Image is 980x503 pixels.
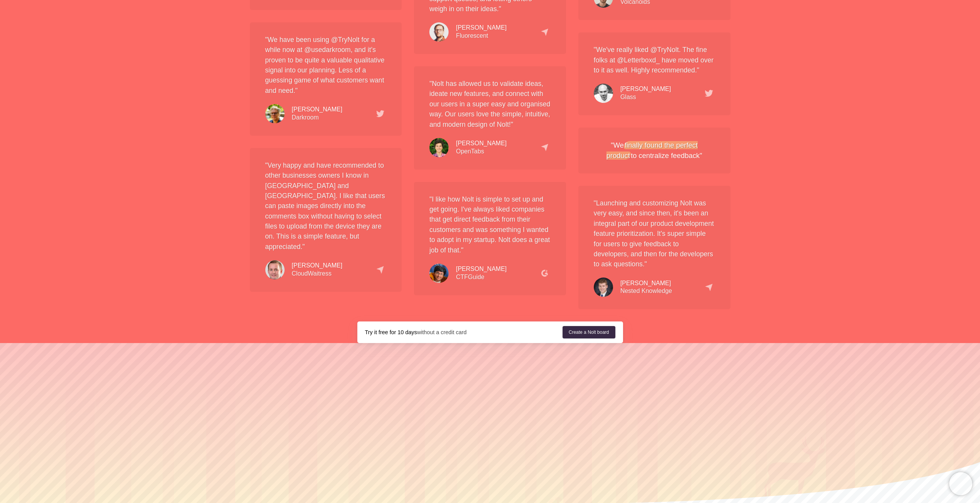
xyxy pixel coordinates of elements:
div: [PERSON_NAME] [456,24,507,32]
div: [PERSON_NAME] [292,106,343,114]
img: capterra.78f6e3bf33.png [541,28,549,36]
img: testimonial-christopher.57c50d1362.jpg [265,260,285,279]
img: testimonial-tweet.366304717c.png [376,110,384,117]
img: testimonial-kevin.7f980a5c3c.jpg [594,278,613,297]
div: Glass [620,85,671,101]
p: "Launching and customizing Nolt was very easy, and since then, it's been an integral part of our ... [594,198,715,269]
img: capterra.78f6e3bf33.png [705,283,713,291]
p: "We have been using @TryNolt for a while now at @usedarkroom, and it’s proven to be quite a valua... [265,35,387,96]
img: testimonial-tomwatson.c8c24550f9.jpg [594,84,613,103]
p: "Nolt has allowed us to validate ideas, ideate new features, and connect with our users in a supe... [429,79,551,130]
p: "Very happy and have recommended to other businesses owners I know in [GEOGRAPHIC_DATA] and [GEOG... [265,160,387,252]
img: testimonial-kelsey.ce8218c6df.jpg [429,22,449,42]
div: Fluorescent [456,24,507,40]
img: testimonial-jasper.06455394a6.jpg [265,104,285,123]
img: capterra.78f6e3bf33.png [376,266,384,274]
div: OpenTabs [456,140,507,156]
strong: Try it free for 10 days [365,329,417,335]
img: capterra.78f6e3bf33.png [541,143,549,151]
iframe: Chatra live chat [949,472,972,495]
div: CTFGuide [456,265,507,281]
div: [PERSON_NAME] [620,85,671,93]
img: testimonial-tweet.366304717c.png [705,90,713,97]
div: [PERSON_NAME] [456,265,507,273]
a: Create a Nolt board [563,326,615,338]
img: testimonial-pranav.6c855e311b.jpg [429,264,449,283]
img: testimonial-umberto.2540ef7933.jpg [429,138,449,157]
em: finally found the perfect product [606,141,698,160]
div: without a credit card [365,328,563,336]
div: [PERSON_NAME] [292,262,343,270]
img: g2.cb6f757962.png [541,269,549,277]
div: [PERSON_NAME] [456,140,507,148]
div: CloudWaitress [292,262,343,278]
div: Nested Knowledge [620,279,672,296]
p: "We've really liked @TryNolt. The fine folks at @Letterboxd_ have moved over to it as well. Highl... [594,45,715,75]
div: [PERSON_NAME] [620,279,672,288]
div: Darkroom [292,106,343,122]
div: "We to centralize feedback" [594,140,715,161]
p: "I like how Nolt is simple to set up and get going. I've always liked companies that get direct f... [429,194,551,255]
